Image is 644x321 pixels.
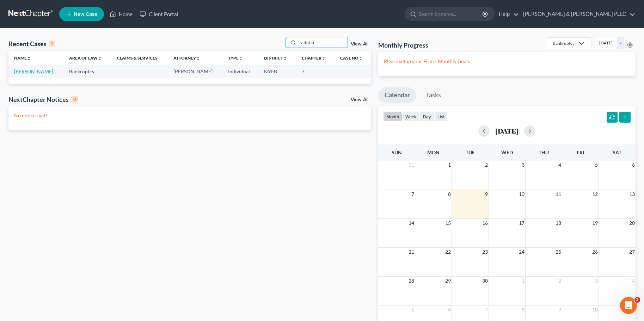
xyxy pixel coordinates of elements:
[558,277,562,285] span: 2
[555,248,562,256] span: 25
[392,149,402,155] span: Sun
[482,248,489,256] span: 23
[482,277,489,285] span: 30
[518,219,525,227] span: 17
[168,65,223,78] td: [PERSON_NAME]
[283,56,287,61] i: unfold_more
[298,37,348,48] input: Search by name...
[484,190,489,198] span: 9
[591,248,599,256] span: 26
[8,39,55,48] div: Recent Cases
[351,97,368,102] a: View All
[8,95,78,104] div: NextChapter Notices
[14,112,366,119] p: No notices yet!
[495,8,519,20] a: Help
[302,55,326,61] a: Chapterunfold_more
[447,161,452,169] span: 1
[594,277,599,285] span: 3
[358,56,363,61] i: unfold_more
[444,219,452,227] span: 15
[501,149,513,155] span: Wed
[631,161,636,169] span: 6
[378,87,416,103] a: Calendar
[239,56,243,61] i: unfold_more
[518,248,525,256] span: 24
[444,277,452,285] span: 29
[106,8,136,20] a: Home
[402,112,420,121] button: week
[49,41,55,47] div: 1
[378,41,428,49] h3: Monthly Progress
[518,190,525,198] span: 10
[419,87,447,103] a: Tasks
[419,7,483,20] input: Search by name...
[555,190,562,198] span: 11
[14,55,31,61] a: Nameunfold_more
[447,190,452,198] span: 8
[384,58,630,65] p: Please setup your Firm's Monthly Goals
[408,219,415,227] span: 14
[173,55,200,61] a: Attorneyunfold_more
[558,305,562,314] span: 9
[447,305,452,314] span: 6
[27,56,31,61] i: unfold_more
[63,65,111,78] td: Bankruptcy
[411,190,415,198] span: 7
[553,40,575,46] div: Bankruptcy
[591,305,599,314] span: 10
[98,56,102,61] i: unfold_more
[321,56,326,61] i: unfold_more
[351,42,368,47] a: View All
[383,112,402,121] button: month
[434,112,448,121] button: list
[411,305,415,314] span: 5
[484,305,489,314] span: 7
[408,161,415,169] span: 31
[264,55,287,61] a: Districtunfold_more
[408,248,415,256] span: 21
[521,277,525,285] span: 1
[521,305,525,314] span: 8
[228,55,243,61] a: Typeunfold_more
[222,65,258,78] td: Individual
[14,68,53,74] a: [PERSON_NAME]
[577,149,584,155] span: Fri
[631,277,636,285] span: 4
[136,8,182,20] a: Client Portal
[555,219,562,227] span: 18
[258,65,296,78] td: NYEB
[628,219,636,227] span: 20
[628,248,636,256] span: 27
[420,112,434,121] button: day
[196,56,200,61] i: unfold_more
[484,161,489,169] span: 2
[466,149,475,155] span: Tue
[444,248,452,256] span: 22
[613,149,621,155] span: Sat
[74,12,97,17] span: New Case
[634,297,640,303] span: 2
[591,190,599,198] span: 12
[495,127,519,135] h2: [DATE]
[482,219,489,227] span: 16
[408,277,415,285] span: 28
[521,161,525,169] span: 3
[520,8,635,20] a: [PERSON_NAME] & [PERSON_NAME] PLLC
[594,161,599,169] span: 5
[591,219,599,227] span: 19
[427,149,440,155] span: Mon
[539,149,549,155] span: Thu
[111,51,168,65] th: Claims & Services
[620,297,637,314] iframe: Intercom live chat
[69,55,102,61] a: Area of Lawunfold_more
[296,65,335,78] td: 7
[628,190,636,198] span: 13
[72,96,78,103] div: 0
[558,161,562,169] span: 4
[340,55,363,61] a: Case Nounfold_more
